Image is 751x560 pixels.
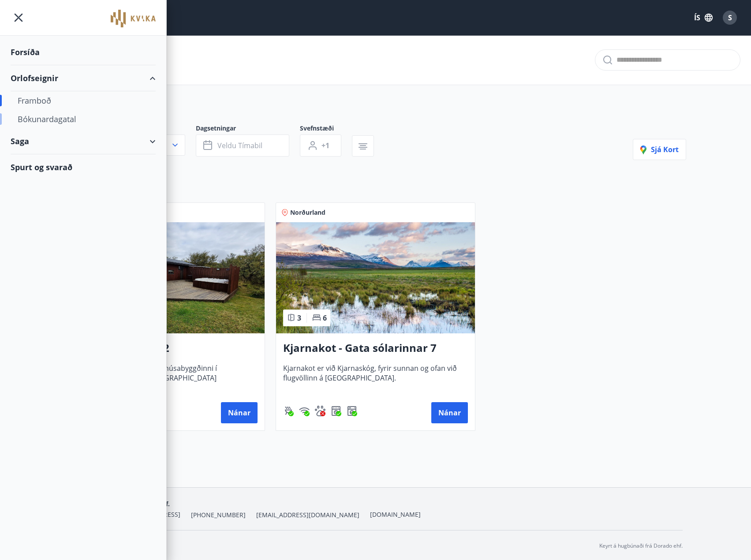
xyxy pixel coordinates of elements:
[11,128,156,154] div: Saga
[11,39,156,65] div: Forsíða
[111,10,156,27] img: union_logo
[640,145,679,154] span: Sjá kort
[599,542,683,550] p: Keyrt á hugbúnaði frá Dorado ehf.
[370,510,421,519] a: [DOMAIN_NAME]
[689,10,717,26] button: ÍS
[728,13,732,22] span: S
[431,402,468,423] button: Nánar
[299,406,310,416] div: Þráðlaust net
[719,7,740,28] button: S
[300,124,352,134] span: Svefnstæði
[276,222,475,333] img: Paella dish
[299,406,310,416] img: HJRyFFsYp6qjeUYhR4dAD8CaCEsnIFYZ05miwXoh.svg
[633,139,686,160] button: Sjá kort
[11,154,156,180] div: Spurt og svarað
[323,313,327,323] span: 6
[315,406,325,416] div: Gæludýr
[283,406,294,416] div: Gasgrill
[217,141,262,150] span: Veldu tímabil
[290,208,325,217] span: Norðurland
[331,406,341,416] div: Þurrkari
[283,363,468,392] span: Kjarnakot er við Kjarnaskóg, fyrir sunnan og ofan við flugvöllinn á [GEOGRAPHIC_DATA].
[221,402,258,423] button: Nánar
[11,10,26,26] button: menu
[283,340,468,356] h3: Kjarnakot - Gata sólarinnar 7
[11,65,156,91] div: Orlofseignir
[331,406,341,416] img: hddCLTAnxqFUMr1fxmbGG8zWilo2syolR0f9UjPn.svg
[347,406,357,416] img: Dl16BY4EX9PAW649lg1C3oBuIaAsR6QVDQBO2cTm.svg
[347,406,357,416] div: Þvottavél
[315,406,325,416] img: pxcaIm5dSOV3FS4whs1soiYWTwFQvksT25a9J10C.svg
[191,511,246,519] span: [PHONE_NUMBER]
[18,91,149,110] div: Framboð
[196,134,289,157] button: Veldu tímabil
[18,110,149,128] div: Bókunardagatal
[283,406,294,416] img: ZXjrS3QKesehq6nQAPjaRuRTI364z8ohTALB4wBr.svg
[196,124,300,134] span: Dagsetningar
[297,313,301,323] span: 3
[321,141,329,150] span: +1
[256,511,359,519] span: [EMAIL_ADDRESS][DOMAIN_NAME]
[300,134,341,157] button: +1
